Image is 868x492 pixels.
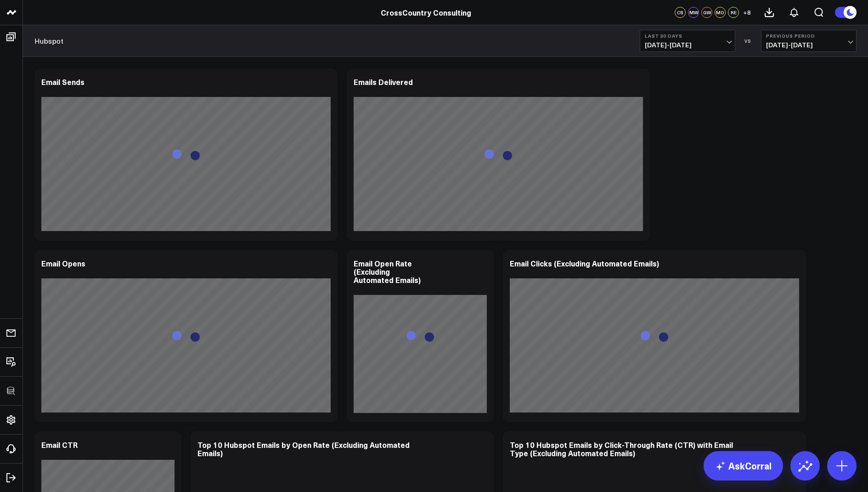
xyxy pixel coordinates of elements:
div: RE [728,7,739,18]
div: Email CTR [41,440,78,450]
b: Previous Period [766,33,851,39]
a: AskCorral [704,451,783,481]
a: CrossCountry Consulting [381,7,471,17]
div: Email Opens [41,258,85,268]
div: MW [688,7,699,18]
div: Email Sends [41,77,85,87]
button: +8 [741,7,752,18]
div: Top 10 Hubspot Emails by Click-Through Rate (CTR) with Email Type (Excluding Automated Emails) [510,440,733,458]
div: Top 10 Hubspot Emails by Open Rate (Excluding Automated Emails) [197,440,410,458]
div: Emails Delivered [354,77,413,87]
div: VS [740,38,756,44]
div: MO [715,7,726,18]
button: Last 30 Days[DATE]-[DATE] [640,30,735,52]
span: [DATE] - [DATE] [766,41,851,49]
div: CS [675,7,686,18]
span: + 8 [743,9,751,16]
div: Email Open Rate (Excluding Automated Emails) [354,258,421,285]
div: Email Clicks (Excluding Automated Emails) [510,258,659,268]
a: Hubspot [34,36,63,46]
span: [DATE] - [DATE] [645,41,730,49]
div: GW [701,7,712,18]
button: Previous Period[DATE]-[DATE] [761,30,857,52]
b: Last 30 Days [645,33,730,39]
